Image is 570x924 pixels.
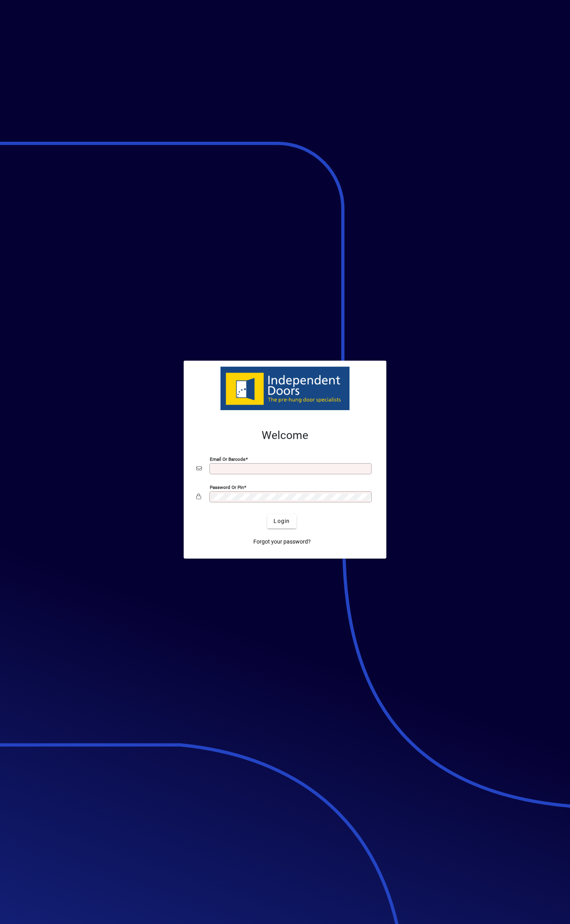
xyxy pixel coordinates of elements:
[250,535,314,549] a: Forgot your password?
[196,429,374,442] h2: Welcome
[267,514,296,529] button: Login
[274,517,290,525] span: Login
[253,538,311,546] span: Forgot your password?
[210,484,244,490] mat-label: Password or Pin
[210,456,245,462] mat-label: Email or Barcode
